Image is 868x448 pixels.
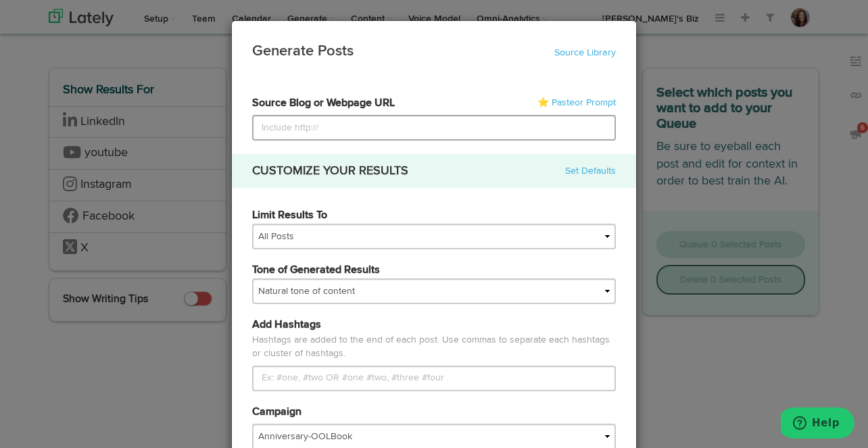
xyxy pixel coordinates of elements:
input: Include http:// [252,115,616,141]
input: Ex: #one, #two OR #one #two, #three #four [252,366,616,391]
label: Source Blog or Webpage URL [252,96,395,111]
span: Hashtags are added to the end of each post. Use commas to separate each hashtags or cluster of ha... [252,333,616,366]
iframe: Opens a widget where you can find more information [781,407,854,441]
span: or Prompt [575,98,616,107]
label: Add Hashtags [252,318,321,333]
a: Set Defaults [565,164,616,178]
label: Campaign [252,405,302,420]
a: Source Library [554,48,616,57]
strong: Generate Posts [252,44,354,59]
label: Tone of Generated Results [252,263,380,278]
label: Limit Results To [252,208,327,224]
a: ⭐ Paste [537,96,616,109]
h4: CUSTOMIZE YOUR RESULTS [252,164,408,178]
